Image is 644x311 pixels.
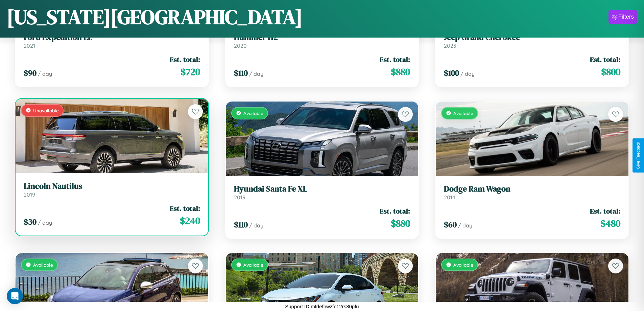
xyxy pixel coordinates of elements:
[24,42,35,49] span: 2021
[590,54,620,64] span: Est. total:
[444,32,620,42] h3: Jeep Grand Cherokee
[444,194,455,201] span: 2014
[33,262,53,268] span: Available
[391,65,410,79] span: $ 880
[601,65,620,79] span: $ 800
[234,184,410,201] a: Hyundai Santa Fe XL2019
[249,222,263,229] span: / day
[7,288,23,304] div: Open Intercom Messenger
[444,32,620,49] a: Jeep Grand Cherokee2023
[453,262,473,268] span: Available
[38,219,52,226] span: / day
[444,184,620,201] a: Dodge Ram Wagon2014
[24,216,37,227] span: $ 30
[24,181,200,191] h3: Lincoln Nautilus
[380,206,410,216] span: Est. total:
[444,219,457,230] span: $ 60
[234,194,245,201] span: 2019
[444,67,459,79] span: $ 100
[636,142,641,169] div: Give Feedback
[391,217,410,230] span: $ 880
[234,32,410,49] a: Hummer H22020
[24,32,200,49] a: Ford Expedition EL2021
[38,70,52,77] span: / day
[181,65,200,79] span: $ 720
[24,181,200,198] a: Lincoln Nautilus2019
[453,110,473,116] span: Available
[170,54,200,64] span: Est. total:
[234,184,410,194] h3: Hyundai Santa Fe XL
[285,302,359,311] p: Support ID: mfdefhwzfc12rs80pfu
[590,206,620,216] span: Est. total:
[243,262,263,268] span: Available
[600,217,620,230] span: $ 480
[243,110,263,116] span: Available
[33,108,59,113] span: Unavailable
[618,14,634,20] div: Filters
[444,42,456,49] span: 2023
[234,32,410,42] h3: Hummer H2
[609,10,637,24] button: Filters
[444,184,620,194] h3: Dodge Ram Wagon
[458,222,472,229] span: / day
[7,3,303,31] h1: [US_STATE][GEOGRAPHIC_DATA]
[234,67,248,79] span: $ 110
[180,214,200,227] span: $ 240
[24,191,35,198] span: 2019
[24,67,37,79] span: $ 90
[24,32,200,42] h3: Ford Expedition EL
[380,54,410,64] span: Est. total:
[234,219,248,230] span: $ 110
[460,70,475,77] span: / day
[170,203,200,213] span: Est. total:
[234,42,247,49] span: 2020
[249,70,263,77] span: / day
